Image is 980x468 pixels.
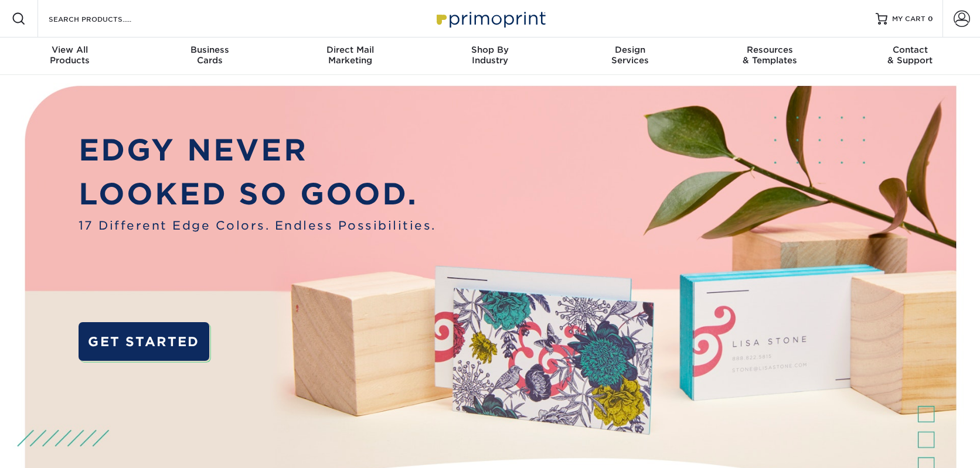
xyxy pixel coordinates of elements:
a: Direct MailMarketing [280,37,420,75]
span: Design [560,45,700,55]
a: DesignServices [560,37,700,75]
span: Contact [840,45,980,55]
span: Direct Mail [280,45,420,55]
div: Marketing [280,45,420,66]
a: Resources& Templates [700,37,840,75]
img: Primoprint [431,6,549,31]
div: Industry [420,45,560,66]
span: 0 [928,15,933,23]
div: Services [560,45,700,66]
div: Cards [140,45,280,66]
a: Shop ByIndustry [420,37,560,75]
span: MY CART [892,14,925,24]
a: Contact& Support [840,37,980,75]
a: GET STARTED [79,322,209,361]
input: SEARCH PRODUCTS..... [47,12,162,26]
span: 17 Different Edge Colors. Endless Possibilities. [79,217,436,234]
div: & Templates [700,45,840,66]
span: Shop By [420,45,560,55]
p: EDGY NEVER [79,128,436,172]
a: BusinessCards [140,37,280,75]
span: Resources [700,45,840,55]
span: Business [140,45,280,55]
div: & Support [840,45,980,66]
p: LOOKED SO GOOD. [79,172,436,216]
